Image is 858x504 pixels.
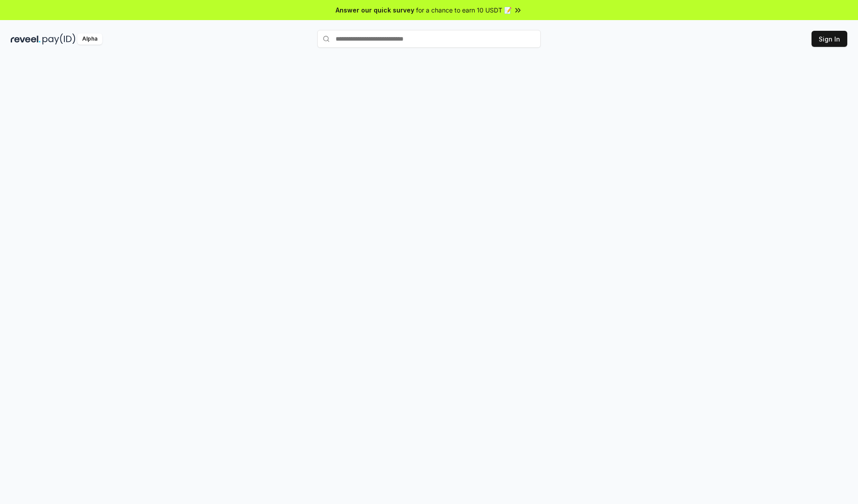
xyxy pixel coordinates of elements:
span: for a chance to earn 10 USDT 📝 [416,5,512,15]
div: Alpha [77,33,102,45]
img: pay_id [42,33,76,45]
img: reveel_dark [11,33,41,45]
button: Sign In [812,31,847,47]
span: Answer our quick survey [336,5,414,15]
